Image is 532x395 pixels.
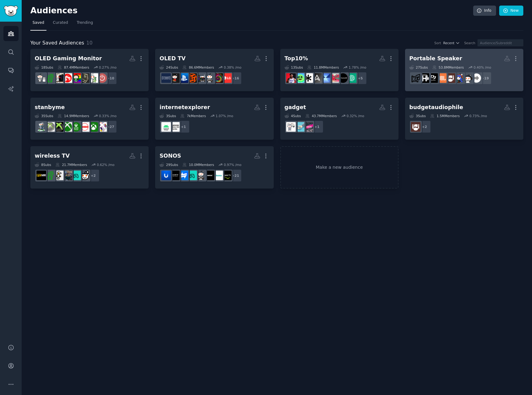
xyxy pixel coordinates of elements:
img: buildapcsales [97,73,107,83]
div: 14.9M Members [58,114,89,118]
img: GalaxyA50 [170,122,180,132]
div: + 10 [104,72,117,85]
div: 29 Sub s [159,163,178,167]
img: desksetup [63,73,72,83]
img: hardwareswap [179,171,188,180]
img: gaming [71,73,81,83]
img: GummySearch logo [4,6,18,16]
img: AVexchange [411,73,421,83]
img: bravia [170,171,180,180]
img: buildapcmonitors [80,73,89,83]
img: StanbyME [338,73,348,83]
div: 11.8M Members [307,65,339,70]
img: Ubiquiti [161,171,171,180]
a: budgetaudiophile3Subs1.5MMembers0.73% /mo+2hometheater [405,98,523,140]
div: 1.78 % /mo [349,65,366,70]
a: Info [473,6,496,16]
img: battlestations [45,73,55,83]
div: stanbyme [35,104,65,111]
img: gadgets [286,122,296,132]
a: Curated [51,18,70,31]
button: Recent [443,41,460,45]
div: + 2 [418,120,431,133]
img: hardware [89,73,98,83]
div: 0.32 % /mo [347,114,364,118]
div: 3 Sub s [159,114,176,118]
a: New [499,6,523,16]
div: 35 Sub s [35,114,53,118]
img: pcgaming [196,73,206,83]
div: 18 Sub s [35,65,53,70]
img: NBALive_Mobile [286,73,296,83]
img: gamerooms [63,171,72,180]
img: technology [295,122,304,132]
img: androiddesign [161,122,171,132]
span: Recent [443,41,454,45]
img: gamecollecting [80,171,89,180]
img: xbox360 [45,122,55,132]
img: XboxSeriesS [97,122,107,132]
img: snowpeak [303,73,313,83]
span: 10 [86,40,93,46]
div: internetexplorer [159,104,210,111]
img: HeadphoneAdvice [454,73,464,83]
img: ChatGPT [347,73,356,83]
div: 8 Sub s [35,163,51,167]
img: ShieldAndroidTV [222,171,232,180]
span: Saved [33,20,44,26]
div: 3 Sub s [409,114,426,118]
div: OLED Gaming Monitor [35,55,102,62]
input: Audience/Subreddit [477,39,523,46]
img: xbox [54,122,63,132]
a: Make a new audience [280,146,399,189]
div: 4 Sub s [285,114,301,118]
img: PioneerDJ [428,73,438,83]
img: xboxone [89,122,98,132]
a: Top10%13Subs11.8MMembers1.78% /mo+5ChatGPTStanbyMETheFramesamsungASUSsnowpeakhobbygamedevNBALive_... [280,49,399,91]
img: TheFrame [329,73,339,83]
div: 0.38 % /mo [224,65,242,70]
img: OLED_Gaming [187,171,197,180]
div: + 16 [229,72,242,85]
a: internetexplorer3Subs7kMembers1.07% /mo+1GalaxyA50androiddesign [155,98,273,140]
div: 7k Members [180,114,206,118]
img: Costco [170,73,180,83]
a: Portable Speaker27Subs53.8MMembers0.40% /mo+19audioheadphonesHeadphoneAdvicehometheaterJBLPioneer... [405,49,523,91]
div: 86.6M Members [182,65,214,70]
div: 10.0M Members [182,163,214,167]
img: JBL [437,73,447,83]
img: pcsetup [54,171,63,180]
a: Saved [30,18,46,31]
div: 0.33 % /mo [99,114,116,118]
img: hometheater [411,122,421,132]
div: Search [464,41,475,45]
img: buildapc [37,73,46,83]
img: hiphopheads [420,73,429,83]
div: 24 Sub s [159,65,178,70]
div: + 21 [229,169,242,182]
a: SONOS29Subs10.0MMembers0.97% /mo+21ShieldAndroidTVHisensebosetechsupportOLED_Gaminghardwareswapbr... [155,146,273,189]
div: 1.5M Members [430,114,460,118]
a: Trending [75,18,95,31]
img: LinusTechTips [187,73,197,83]
img: hometheater [446,73,455,83]
div: 0.97 % /mo [224,163,242,167]
img: PcBuild [54,73,63,83]
div: OLED TV [159,55,185,62]
div: budgetaudiophile [409,104,463,111]
div: + 2 [87,169,100,182]
img: pcmasterrace [37,171,46,180]
div: + 1 [311,120,324,133]
div: SONOS [159,152,181,160]
img: ultrawidemasterrace [161,73,171,83]
div: + 19 [479,72,492,85]
div: 0.27 % /mo [99,65,116,70]
div: 53.8M Members [432,65,464,70]
div: 1.07 % /mo [216,114,233,118]
div: + 1 [177,120,190,133]
img: techsupport [196,171,206,180]
div: 0.73 % /mo [469,114,487,118]
div: Sort [434,41,441,45]
img: techsupport [205,73,214,83]
img: hobbygamedev [295,73,304,83]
